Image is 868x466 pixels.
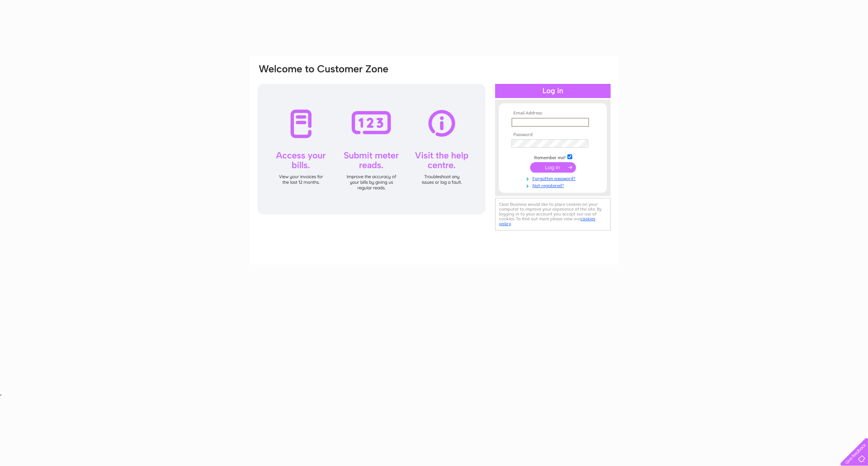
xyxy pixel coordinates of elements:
[495,198,611,230] div: Clear Business would like to place cookies on your computer to improve your experience of the sit...
[510,132,596,138] th: Password:
[530,162,576,173] input: Submit
[511,174,596,182] a: Forgotten password?
[511,182,596,189] a: Not registered?
[499,216,595,226] a: cookies policy
[510,153,596,161] td: Remember me?
[510,111,596,116] th: Email Address:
